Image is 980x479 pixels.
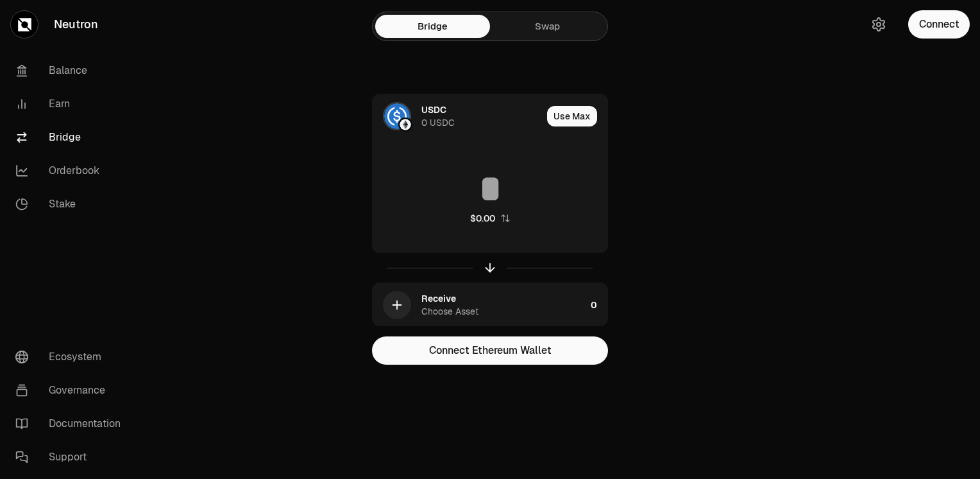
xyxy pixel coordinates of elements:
[421,292,456,305] div: Receive
[372,336,608,365] button: Connect Ethereum Wallet
[5,187,139,221] a: Stake
[470,212,511,225] button: $0.00
[591,283,607,327] div: 0
[5,54,139,87] a: Balance
[470,212,495,225] div: $0.00
[908,10,970,39] button: Connect
[421,103,446,116] div: USDC
[373,283,607,327] button: ReceiveChoose Asset0
[5,121,139,154] a: Bridge
[373,283,586,327] div: ReceiveChoose Asset
[5,440,139,474] a: Support
[400,119,411,130] img: Ethereum Logo
[490,15,605,38] a: Swap
[5,154,139,187] a: Orderbook
[421,116,455,129] div: 0 USDC
[5,374,139,407] a: Governance
[375,15,490,38] a: Bridge
[421,305,478,318] div: Choose Asset
[384,103,410,129] img: USDC Logo
[373,94,542,138] div: USDC LogoEthereum LogoUSDC0 USDC
[5,340,139,374] a: Ecosystem
[5,407,139,440] a: Documentation
[5,87,139,121] a: Earn
[547,106,597,126] button: Use Max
